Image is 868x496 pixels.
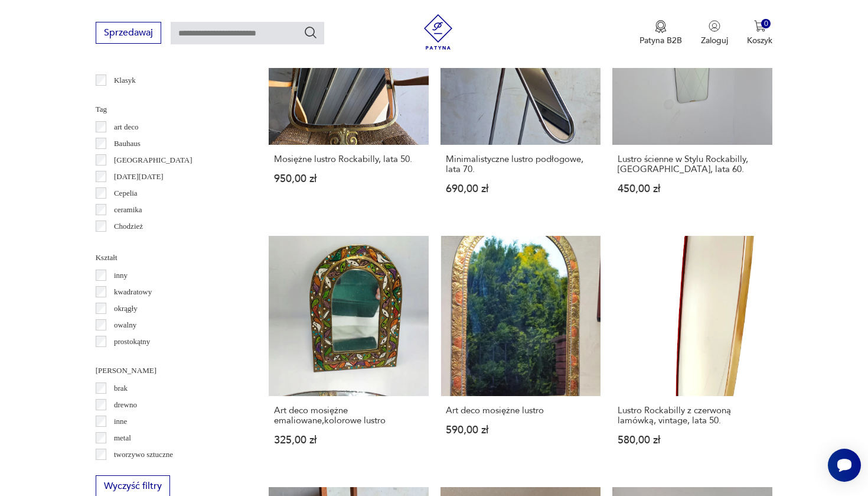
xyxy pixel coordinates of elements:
p: prostokątny [114,335,150,348]
img: Ikonka użytkownika [709,20,720,32]
p: Zaloguj [701,35,728,46]
p: tworzywo sztuczne [114,448,173,461]
p: [DATE][DATE] [114,170,164,183]
p: drewno [114,398,137,411]
img: Patyna - sklep z meblami i dekoracjami vintage [420,14,456,50]
a: Ikona medaluPatyna B2B [639,20,682,46]
p: [GEOGRAPHIC_DATA] [114,154,192,167]
p: Cepelia [114,187,138,200]
p: kwadratowy [114,286,152,299]
p: Kształt [96,251,240,264]
p: 690,00 zł [446,184,595,194]
p: 450,00 zł [618,184,767,194]
iframe: Smartsupp widget button [828,449,861,482]
a: Sprzedawaj [96,30,161,38]
p: inne [114,415,127,428]
p: Klasyk [114,74,136,87]
p: owalny [114,319,136,332]
p: Koszyk [747,35,772,46]
p: Bauhaus [114,137,141,150]
button: Patyna B2B [639,20,682,46]
h3: Art deco mosiężne lustro [446,406,595,416]
button: Sprzedawaj [96,22,161,44]
img: Ikona medalu [655,20,667,33]
p: Chodzież [114,220,143,233]
p: okrągły [114,302,138,315]
p: metal [114,432,131,445]
p: 580,00 zł [618,435,767,445]
a: Art deco mosiężne emaliowane,kolorowe lustroArt deco mosiężne emaliowane,kolorowe lustro325,00 zł [269,236,429,468]
p: art deco [114,121,139,134]
h3: Minimalistyczne lustro podłogowe, lata 70. [446,154,595,174]
p: [PERSON_NAME] [96,364,240,377]
button: Zaloguj [701,20,728,46]
div: 0 [761,19,771,29]
button: 0Koszyk [747,20,772,46]
a: Lustro Rockabilly z czerwoną lamówką, vintage, lata 50.Lustro Rockabilly z czerwoną lamówką, vint... [612,236,772,468]
p: brak [114,382,128,395]
p: ceramika [114,203,142,216]
h3: Lustro ścienne w Stylu Rockabilly, [GEOGRAPHIC_DATA], lata 60. [618,154,767,174]
p: Tag [96,103,240,116]
p: inny [114,269,128,282]
p: Ćmielów [114,236,142,249]
button: Szukaj [304,25,318,40]
h3: Mosiężne lustro Rockabilly, lata 50. [274,154,423,164]
h3: Lustro Rockabilly z czerwoną lamówką, vintage, lata 50. [618,406,767,426]
h3: Art deco mosiężne emaliowane,kolorowe lustro [274,406,423,426]
p: 590,00 zł [446,425,595,435]
p: Patyna B2B [639,35,682,46]
p: 950,00 zł [274,174,423,184]
a: Art deco mosiężne lustroArt deco mosiężne lustro590,00 zł [440,236,601,468]
p: 325,00 zł [274,435,423,445]
img: Ikona koszyka [754,20,766,32]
